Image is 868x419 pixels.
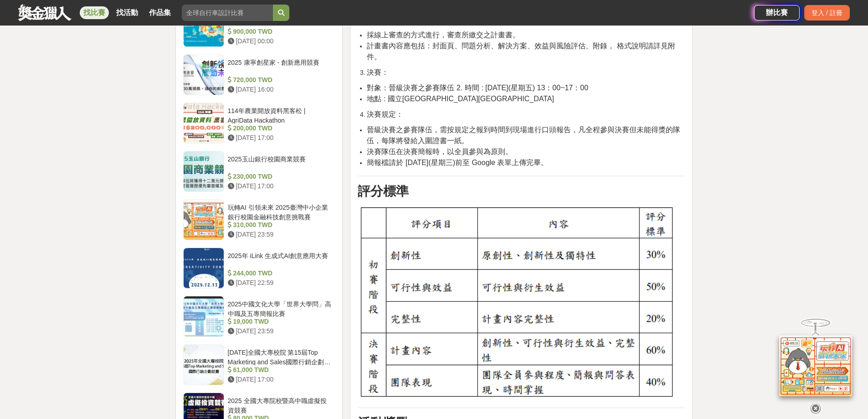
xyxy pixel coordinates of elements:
div: 2025玉山銀行校園商業競賽 [228,155,332,172]
div: [DATE] 17:00 [228,181,332,191]
img: 4b6f6569-4e6a-484e-a0e1-90358f77c6d5.png [358,205,675,399]
div: 720,000 TWD [228,75,332,85]
span: 決賽規定： [367,110,403,118]
span: 決賽隊伍在決賽簡報時，以全員參與為原則。 [367,148,513,155]
a: 找比賽 [80,6,109,19]
div: [DATE] 00:00 [228,36,332,46]
a: 2025 康寧創星家 - 創新應用競賽 720,000 TWD [DATE] 16:00 [183,54,335,95]
a: 作品集 [145,6,175,19]
a: 玩轉AI 引領未來 2025臺灣中小企業銀行校園金融科技創意挑戰賽 310,000 TWD [DATE] 23:59 [183,199,335,240]
div: 200,000 TWD [228,124,332,133]
div: 244,000 TWD [228,269,332,278]
a: 114年農業開放資料黑客松 | AgriData Hackathon 200,000 TWD [DATE] 17:00 [183,103,335,144]
div: 900,000 TWD [228,27,332,36]
div: 19,000 TWD [228,317,332,326]
div: [DATE] 17:00 [228,133,332,143]
a: 2025年 iLink 生成式AI創意應用大賽 244,000 TWD [DATE] 22:59 [183,248,335,289]
span: 對象：晉級決賽之參賽隊伍 2. 時間 : [DATE](星期五) 13：00~17：00 [367,84,588,92]
div: [DATE] 16:00 [228,85,332,94]
a: 辦比賽 [754,5,800,21]
span: 簡報檔請於 [DATE](星期三)前至 Google 表單上傳完畢。 [367,159,548,166]
span: 採線上審查的方式進行，審查所繳交之計畫書。 [367,31,520,39]
div: 61,000 TWD [228,365,332,375]
div: 114年農業開放資料黑客松 | AgriData Hackathon [228,106,332,124]
a: 2025玉山銀行校園商業競賽 230,000 TWD [DATE] 17:00 [183,151,335,192]
div: [DATE] 22:59 [228,278,332,288]
div: [DATE] 23:59 [228,230,332,239]
strong: 評分標準 [358,184,409,198]
div: 2025中國文化大學「世界大學問」高中職及五專簡報比賽 [228,300,332,317]
span: 地點 : 國立[GEOGRAPHIC_DATA][GEOGRAPHIC_DATA] [367,95,554,103]
div: 2025 全國大專院校暨高中職虛擬投資競賽 [228,396,332,414]
div: 玩轉AI 引領未來 2025臺灣中小企業銀行校園金融科技創意挑戰賽 [228,203,332,220]
a: 找活動 [113,6,142,19]
div: [DATE]全國大專校院 第15屆Top Marketing and Sales國際行銷企劃競賽 [228,348,332,365]
div: 2025 康寧創星家 - 創新應用競賽 [228,58,332,75]
div: 310,000 TWD [228,220,332,230]
span: 決賽： [367,68,389,76]
input: 全球自行車設計比賽 [182,5,273,21]
div: 230,000 TWD [228,172,332,181]
a: [DATE]全國大專校院 第15屆Top Marketing and Sales國際行銷企劃競賽 61,000 TWD [DATE] 17:00 [183,344,335,385]
span: 晉級決賽之參賽隊伍，需按規定之報到時間到現場進行口頭報告，凡全程參與決賽但未能得獎的隊伍，每隊將發給入圍證書一紙。 [367,126,680,145]
a: 2025中國文化大學「世界大學問」高中職及五專簡報比賽 19,000 TWD [DATE] 23:59 [183,296,335,337]
div: 2025年 iLink 生成式AI創意應用大賽 [228,251,332,269]
span: 計畫書內容應包括：封面頁、問題分析、解決方案、效益與風險評估、附錄， 格式說明請詳見附件。 [367,42,675,61]
div: [DATE] 23:59 [228,326,332,336]
div: 登入 / 註冊 [804,5,850,21]
img: d2146d9a-e6f6-4337-9592-8cefde37ba6b.png [779,336,852,396]
a: 2025 青春光影西遊記 900,000 TWD [DATE] 00:00 [183,6,335,47]
div: [DATE] 17:00 [228,375,332,384]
